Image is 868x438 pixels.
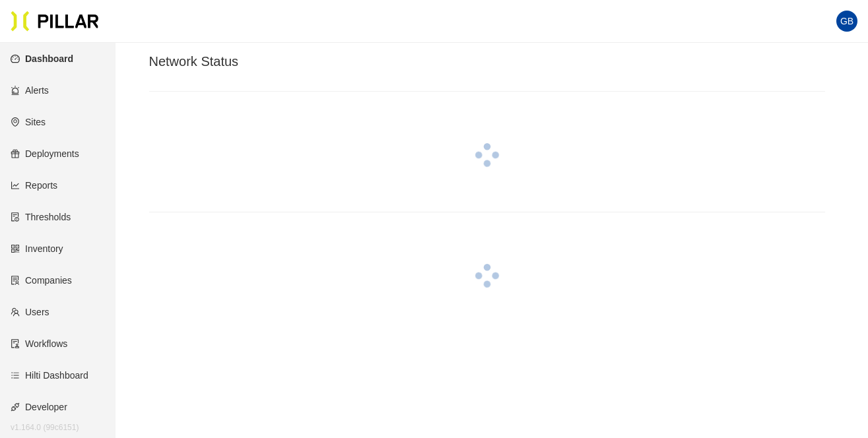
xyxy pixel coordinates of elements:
[11,148,79,159] a: giftDeployments
[11,402,67,412] a: apiDeveloper
[11,338,67,349] a: auditWorkflows
[840,11,853,32] span: GB
[11,307,50,317] a: teamUsers
[11,85,49,96] a: alertAlerts
[11,275,72,286] a: solutionCompanies
[11,370,88,381] a: barsHilti Dashboard
[11,117,46,127] a: environmentSites
[11,53,73,64] a: dashboardDashboard
[11,11,99,32] img: Pillar Technologies
[11,243,63,254] a: qrcodeInventory
[11,180,57,191] a: line-chartReports
[149,53,825,70] h3: Network Status
[11,212,71,222] a: exceptionThresholds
